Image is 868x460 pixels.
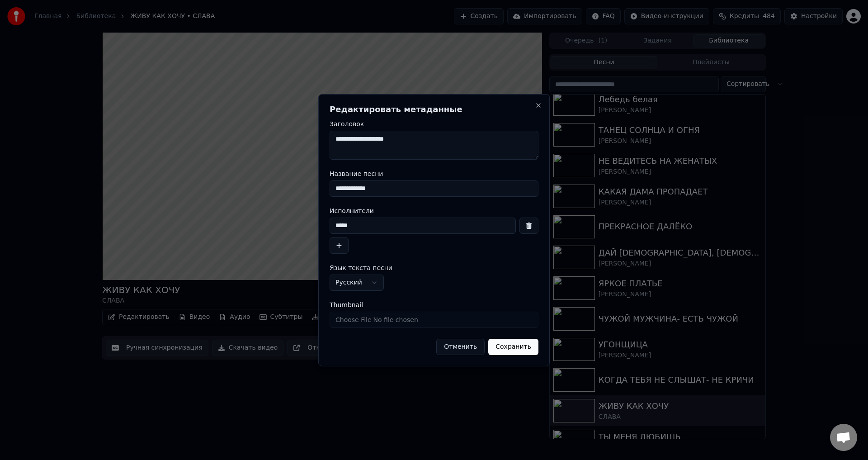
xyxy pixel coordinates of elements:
[330,265,392,271] span: Язык текста песни
[330,208,538,214] label: Исполнители
[330,121,538,127] label: Заголовок
[488,339,538,355] button: Сохранить
[330,302,363,308] span: Thumbnail
[436,339,485,355] button: Отменить
[330,171,538,177] label: Название песни
[330,105,538,114] h2: Редактировать метаданные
